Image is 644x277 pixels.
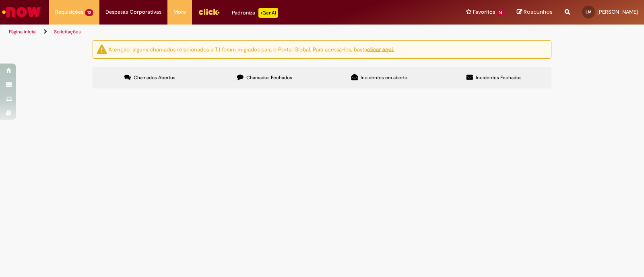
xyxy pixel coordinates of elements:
[258,8,278,18] p: +GenAi
[173,8,186,16] span: More
[246,74,292,81] span: Chamados Fechados
[9,29,37,35] a: Página inicial
[85,9,93,16] span: 10
[55,8,83,16] span: Requisições
[586,9,592,14] span: LM
[1,4,42,20] img: ServiceNow
[497,9,505,16] span: 16
[6,25,423,39] ul: Trilhas de página
[54,29,81,35] a: Solicitações
[134,74,175,81] span: Chamados Abertos
[361,74,407,81] span: Incidentes em aberto
[473,8,495,16] span: Favoritos
[108,45,394,53] ng-bind-html: Atenção: alguns chamados relacionados a T.I foram migrados para o Portal Global. Para acessá-los,...
[198,6,220,18] img: click_logo_yellow_360x200.png
[524,8,553,16] span: Rascunhos
[105,8,161,16] span: Despesas Corporativas
[476,74,522,81] span: Incidentes Fechados
[367,45,394,53] a: clicar aqui.
[232,8,278,18] div: Padroniza
[517,8,553,16] a: Rascunhos
[597,8,638,15] span: [PERSON_NAME]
